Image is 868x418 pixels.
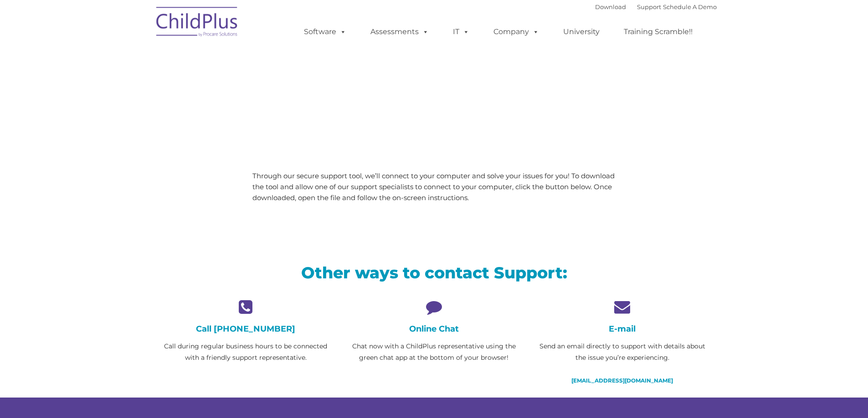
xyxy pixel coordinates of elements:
h4: E-mail [535,324,709,334]
p: Call during regular business hours to be connected with a friendly support representative. [159,341,333,363]
a: Company [484,23,548,41]
a: Support [637,3,661,10]
h4: Call [PHONE_NUMBER] [159,324,333,334]
font: | [595,3,717,10]
a: Training Scramble!! [615,23,702,41]
a: Assessments [361,23,438,41]
img: ChildPlus by Procare Solutions [152,0,243,46]
h2: Other ways to contact Support: [159,262,710,283]
a: Software [295,23,355,41]
p: Send an email directly to support with details about the issue you’re experiencing. [535,341,709,363]
p: Through our secure support tool, we’ll connect to your computer and solve your issues for you! To... [252,171,616,203]
a: [EMAIL_ADDRESS][DOMAIN_NAME] [571,377,673,384]
span: LiveSupport with SplashTop [159,65,499,93]
a: Schedule A Demo [663,3,717,10]
h4: Online Chat [347,324,521,334]
a: IT [444,23,478,41]
p: Chat now with a ChildPlus representative using the green chat app at the bottom of your browser! [347,341,521,363]
a: University [554,23,609,41]
a: Download [595,3,626,10]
